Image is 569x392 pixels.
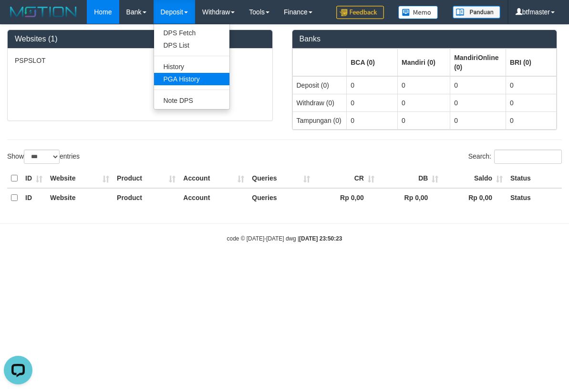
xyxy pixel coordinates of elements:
[336,6,384,19] img: Feedback.jpg
[507,188,562,207] th: Status
[398,6,438,19] img: Button%20Memo.svg
[21,188,46,207] th: ID
[292,111,347,129] td: Tampungan (0)
[507,169,562,188] th: Status
[24,150,60,164] select: Showentries
[300,35,550,43] h3: Banks
[113,169,179,188] th: Product
[154,73,229,85] a: PGA History
[154,94,229,107] a: Note DPS
[347,94,398,111] td: 0
[7,150,80,164] label: Show entries
[506,111,556,129] td: 0
[46,188,113,207] th: Website
[299,235,342,242] strong: [DATE] 23:50:23
[398,49,450,76] th: Group: activate to sort column ascending
[248,169,314,188] th: Queries
[347,76,398,94] td: 0
[248,188,314,207] th: Queries
[506,76,556,94] td: 0
[154,39,229,51] a: DPS List
[442,169,507,188] th: Saldo
[292,94,347,111] td: Withdraw (0)
[179,188,248,207] th: Account
[46,169,113,188] th: Website
[15,56,265,65] p: PSPSLOT
[378,188,443,207] th: Rp 0,00
[314,169,378,188] th: CR
[398,111,450,129] td: 0
[506,49,556,76] th: Group: activate to sort column ascending
[506,94,556,111] td: 0
[442,188,507,207] th: Rp 0,00
[154,60,229,73] a: History
[468,150,562,164] label: Search:
[453,6,500,19] img: panduan.png
[292,76,347,94] td: Deposit (0)
[450,76,506,94] td: 0
[378,169,443,188] th: DB
[347,111,398,129] td: 0
[450,94,506,111] td: 0
[494,150,562,164] input: Search:
[154,27,229,39] a: DPS Fetch
[347,49,398,76] th: Group: activate to sort column ascending
[227,235,342,242] small: code © [DATE]-[DATE] dwg |
[292,49,347,76] th: Group: activate to sort column ascending
[398,76,450,94] td: 0
[21,169,46,188] th: ID
[15,35,265,43] h3: Websites (1)
[450,111,506,129] td: 0
[314,188,378,207] th: Rp 0,00
[113,188,179,207] th: Product
[450,49,506,76] th: Group: activate to sort column ascending
[7,5,80,19] img: MOTION_logo.png
[398,94,450,111] td: 0
[179,169,248,188] th: Account
[4,4,32,32] button: Open LiveChat chat widget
